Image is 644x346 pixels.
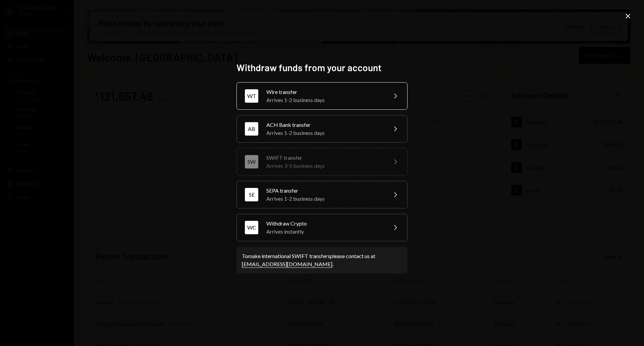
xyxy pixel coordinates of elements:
div: SWIFT transfer [266,154,383,162]
div: Arrives 1-2 business days [266,96,383,104]
div: Withdraw Crypto [266,219,383,228]
div: AB [245,122,258,136]
div: Wire transfer [266,88,383,96]
a: [EMAIL_ADDRESS][DOMAIN_NAME] [242,261,332,268]
button: WTWire transferArrives 1-2 business days [236,82,408,110]
h2: Withdraw funds from your account [236,61,408,74]
div: To make international SWIFT transfers please contact us at . [242,252,402,268]
div: WC [245,221,258,234]
div: SE [245,188,258,201]
div: SW [245,155,258,168]
div: Arrives 1-2 business days [266,129,383,137]
button: SWSWIFT transferArrives 3-5 business days [236,148,408,176]
button: WCWithdraw CryptoArrives instantly [236,214,408,241]
button: SESEPA transferArrives 1-2 business days [236,181,408,208]
div: Arrives 3-5 business days [266,162,383,170]
div: WT [245,89,258,103]
div: SEPA transfer [266,187,383,195]
div: ACH Bank transfer [266,121,383,129]
div: Arrives instantly [266,228,383,236]
button: ABACH Bank transferArrives 1-2 business days [236,115,408,143]
div: Arrives 1-2 business days [266,195,383,203]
